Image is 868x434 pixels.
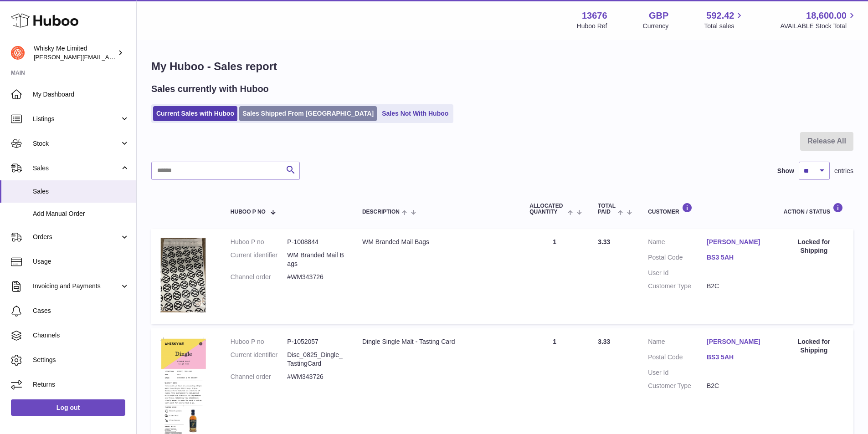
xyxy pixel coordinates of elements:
[151,83,269,95] h2: Sales currently with Huboo
[231,251,288,268] dt: Current identifier
[648,282,707,291] dt: Customer Type
[231,209,266,215] span: Huboo P no
[777,167,794,175] label: Show
[231,351,288,368] dt: Current identifier
[33,139,120,148] span: Stock
[33,282,120,291] span: Invoicing and Payments
[520,229,589,324] td: 1
[362,209,400,215] span: Description
[362,238,511,246] div: WM Branded Mail Bags
[239,106,377,121] a: Sales Shipped From [GEOGRAPHIC_DATA]
[33,257,129,266] span: Usage
[287,251,344,268] dd: WM Branded Mail Bags
[160,238,206,312] img: 1725358317.png
[529,203,565,215] span: ALLOCATED Quantity
[362,337,511,346] div: Dingle Single Malt - Tasting Card
[33,209,129,218] span: Add Manual Order
[780,10,857,31] a: 18,600.00 AVAILABLE Stock Total
[33,380,129,389] span: Returns
[648,382,707,390] dt: Customer Type
[33,233,120,241] span: Orders
[231,273,288,281] dt: Channel order
[598,238,610,245] span: 3.33
[707,253,765,262] a: BS3 5AH
[33,90,129,99] span: My Dashboard
[784,238,844,255] div: Locked for Shipping
[34,44,116,61] div: Whisky Me Limited
[287,351,344,368] dd: Disc_0825_Dingle_TastingCard
[784,203,844,215] div: Action / Status
[707,282,765,291] dd: B2C
[153,106,237,121] a: Current Sales with Huboo
[577,22,607,31] div: Huboo Ref
[287,238,344,246] dd: P-1008844
[11,399,125,416] a: Log out
[231,238,288,246] dt: Huboo P no
[287,337,344,346] dd: P-1052057
[231,337,288,346] dt: Huboo P no
[33,306,129,315] span: Cases
[643,22,669,31] div: Currency
[648,253,707,264] dt: Postal Code
[598,338,610,345] span: 3.33
[648,238,707,249] dt: Name
[151,59,853,74] h1: My Huboo - Sales report
[834,167,853,175] span: entries
[704,22,745,31] span: Total sales
[11,46,25,60] img: frances@whiskyshop.com
[33,356,129,364] span: Settings
[707,238,765,246] a: [PERSON_NAME]
[33,187,129,196] span: Sales
[649,10,668,22] strong: GBP
[707,353,765,362] a: BS3 5AH
[648,353,707,364] dt: Postal Code
[704,10,745,31] a: 592.42 Total sales
[806,10,847,22] span: 18,600.00
[648,368,707,377] dt: User Id
[582,10,607,22] strong: 13676
[706,10,734,22] span: 592.42
[33,331,129,340] span: Channels
[780,22,857,31] span: AVAILABLE Stock Total
[707,337,765,346] a: [PERSON_NAME]
[287,273,344,281] dd: #WM343726
[707,382,765,390] dd: B2C
[648,203,765,215] div: Customer
[379,106,452,121] a: Sales Not With Huboo
[648,337,707,348] dt: Name
[231,373,288,381] dt: Channel order
[784,337,844,355] div: Locked for Shipping
[34,53,183,61] span: [PERSON_NAME][EMAIL_ADDRESS][DOMAIN_NAME]
[33,115,120,123] span: Listings
[598,203,616,215] span: Total paid
[648,269,707,277] dt: User Id
[287,373,344,381] dd: #WM343726
[33,164,120,173] span: Sales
